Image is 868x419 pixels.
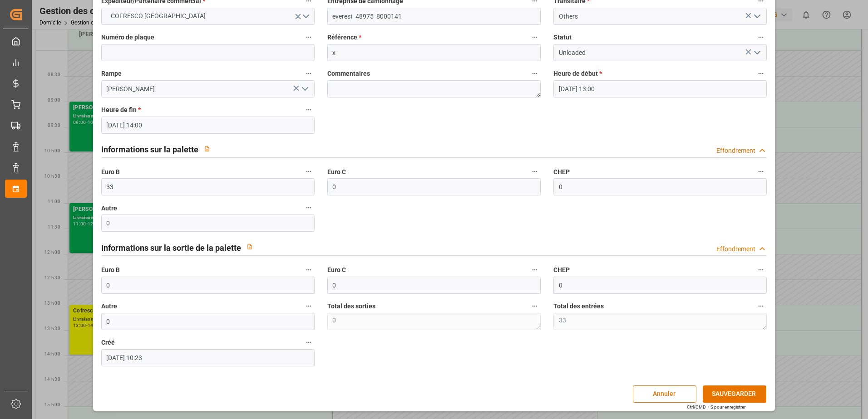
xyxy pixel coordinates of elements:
[101,302,117,310] font: Autre
[327,302,375,310] font: Total des sorties
[101,349,315,366] input: JJ-MM-AAAA HH :MM
[101,8,315,25] button: Ouvrir le menu
[303,300,315,312] button: Autre
[101,70,122,77] font: Rampe
[303,68,315,79] button: Rampe
[303,202,315,214] button: Autre
[101,34,154,41] font: Numéro de plaque
[755,166,767,177] button: CHEP
[687,404,745,410] div: Ctrl/CMD + S pour enregistrer
[553,313,767,330] textarea: 33
[101,339,115,346] font: Créé
[755,300,767,312] button: Total des entrées
[553,34,572,41] font: Statut
[303,31,315,43] button: Numéro de plaque
[529,31,541,43] button: Référence *
[101,80,315,97] input: Type à rechercher/sélectionner
[101,168,120,175] font: Euro B
[755,68,767,79] button: Heure de début *
[716,146,755,156] div: Effondrement
[327,34,357,41] font: Référence
[327,313,541,330] textarea: 0
[327,70,370,77] font: Commentaires
[755,264,767,276] button: CHEP
[303,166,315,177] button: Euro B
[327,266,346,273] font: Euro C
[327,168,346,175] font: Euro C
[703,385,766,403] button: SAUVEGARDER
[553,266,570,273] font: CHEP
[101,242,241,254] h2: Informations sur la sortie de la palette
[750,46,764,60] button: Ouvrir le menu
[101,266,120,273] font: Euro B
[303,264,315,276] button: Euro B
[241,238,258,255] button: View description
[297,82,311,96] button: Ouvrir le menu
[101,143,198,156] h2: Informations sur la palette
[529,68,541,79] button: Commentaires
[755,31,767,43] button: Statut
[553,302,604,310] font: Total des entrées
[106,11,210,21] span: COFRESCO [GEOGRAPHIC_DATA]
[553,44,767,61] input: Type à rechercher/sélectionner
[529,300,541,312] button: Total des sorties
[101,106,137,113] font: Heure de fin
[529,166,541,177] button: Euro C
[198,140,216,157] button: View description
[633,385,696,403] button: Annuler
[750,10,764,24] button: Ouvrir le menu
[529,264,541,276] button: Euro C
[101,205,117,212] font: Autre
[716,244,755,254] div: Effondrement
[553,168,570,175] font: CHEP
[553,70,598,77] font: Heure de début
[303,104,315,116] button: Heure de fin *
[101,117,315,134] input: JJ-MM-AAAA HH :MM
[303,336,315,348] button: Créé
[553,80,767,97] input: JJ-MM-AAAA HH :MM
